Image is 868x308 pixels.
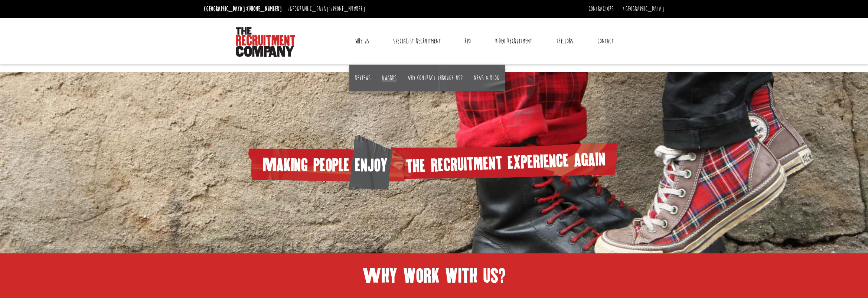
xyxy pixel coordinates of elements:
[489,32,538,51] a: Video Recruitment
[248,135,620,190] img: homepage-heading.png
[355,74,371,82] a: Reviews
[204,265,664,287] h1: Why work with us?
[408,74,463,82] a: Why contract through us?
[623,5,664,13] a: [GEOGRAPHIC_DATA]
[592,32,619,51] a: Contact
[388,32,446,51] a: Specialist Recruitment
[588,5,614,13] a: Contractors
[459,32,476,51] a: RPO
[285,3,367,15] li: [GEOGRAPHIC_DATA]:
[247,5,282,13] a: [PHONE_NUMBER]
[382,74,397,82] a: Awards
[474,74,499,82] a: News & Blog
[349,32,375,51] a: Why Us
[330,5,365,13] a: [PHONE_NUMBER]
[236,27,295,57] img: The Recruitment Company
[202,3,284,15] li: [GEOGRAPHIC_DATA]:
[551,32,579,51] a: The Jobs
